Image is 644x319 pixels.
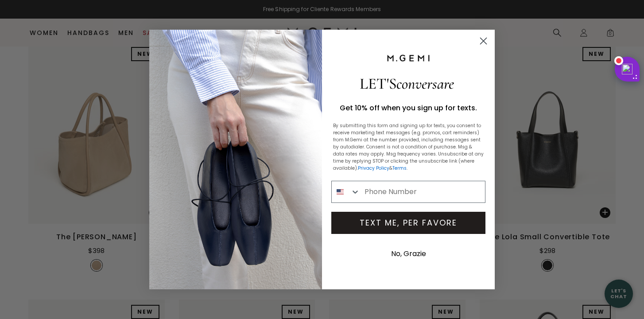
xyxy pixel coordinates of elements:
span: conversare [396,74,454,93]
button: No, Grazie [387,243,431,265]
img: The Una [149,30,322,289]
img: United States [337,188,344,195]
span: Get 10% off when you sign up for texts. [340,103,477,113]
a: Privacy Policy [358,165,389,171]
input: Phone Number [360,181,485,202]
button: Search Countries [332,181,360,202]
button: Close dialog [476,33,491,49]
span: LET'S [360,74,454,93]
img: M.Gemi [386,54,431,62]
p: By submitting this form and signing up for texts, you consent to receive marketing text messages ... [333,122,484,172]
a: Terms [392,165,407,171]
button: TEXT ME, PER FAVORE [331,212,485,234]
